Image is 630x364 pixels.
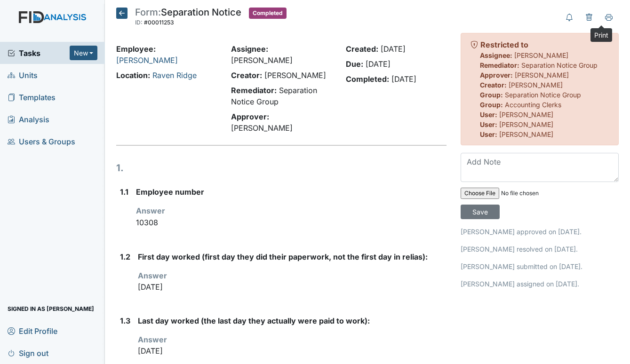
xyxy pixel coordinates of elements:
span: [DATE] [381,44,406,54]
strong: User: [480,120,497,128]
span: Sign out [8,346,48,360]
a: [PERSON_NAME] [116,55,178,65]
p: [PERSON_NAME] submitted on [DATE]. [461,261,619,271]
span: Signed in as [PERSON_NAME] [8,301,94,316]
span: Accounting Clerks [505,101,561,109]
span: Analysis [8,112,49,127]
span: [PERSON_NAME] [499,120,553,128]
span: Templates [8,90,56,104]
span: ID: [135,19,143,26]
button: New [70,46,98,60]
label: Employee number [136,186,204,198]
label: 1.3 [120,315,130,326]
label: 1.1 [120,186,128,198]
strong: Answer [138,271,167,280]
strong: User: [480,130,497,138]
strong: Answer [136,206,165,215]
p: [DATE] [138,345,447,356]
span: Separation Notice Group [505,91,581,99]
p: [PERSON_NAME] approved on [DATE]. [461,227,619,237]
strong: Location: [116,71,150,80]
strong: Created: [346,44,378,54]
input: Save [461,205,500,219]
p: [PERSON_NAME] assigned on [DATE]. [461,279,619,289]
a: Raven Ridge [152,71,197,80]
strong: Restricted to [480,40,528,49]
div: Print [590,28,612,42]
span: [PERSON_NAME] [231,55,293,65]
strong: Creator: [480,81,507,89]
strong: Due: [346,59,363,69]
span: [PERSON_NAME] [515,71,569,79]
strong: Creator: [231,71,262,80]
span: [PERSON_NAME] [509,81,563,89]
strong: Employee: [116,44,156,54]
span: [PERSON_NAME] [514,51,568,59]
label: First day worked (first day they did their paperwork, not the first day in relias): [138,251,428,262]
span: Separation Notice Group [521,61,598,69]
strong: Remediator: [480,61,519,69]
strong: Approver: [480,71,513,79]
strong: Completed: [346,74,389,84]
span: #00011253 [144,19,174,26]
strong: Group: [480,91,503,99]
span: [PERSON_NAME] [499,130,553,138]
label: Last day worked (the last day they actually were paid to work): [138,315,370,326]
a: Tasks [8,47,70,59]
label: 1.2 [120,251,130,262]
div: Separation Notice [135,8,241,28]
span: Units [8,68,38,82]
strong: Approver: [231,112,269,121]
span: Users & Groups [8,134,75,149]
strong: Assignee: [480,51,512,59]
span: [DATE] [366,59,391,69]
strong: Group: [480,101,503,109]
strong: Remediator: [231,86,277,95]
span: [PERSON_NAME] [264,71,326,80]
strong: User: [480,111,497,119]
p: [PERSON_NAME] resolved on [DATE]. [461,244,619,254]
p: [DATE] [138,281,447,293]
h1: 1. [116,161,447,175]
span: Completed [249,8,287,19]
span: [PERSON_NAME] [499,111,553,119]
span: [DATE] [391,74,416,84]
strong: Answer [138,335,167,344]
strong: Assignee: [231,44,268,54]
span: Edit Profile [8,324,57,338]
span: Form: [135,7,161,18]
span: [PERSON_NAME] [231,123,293,133]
